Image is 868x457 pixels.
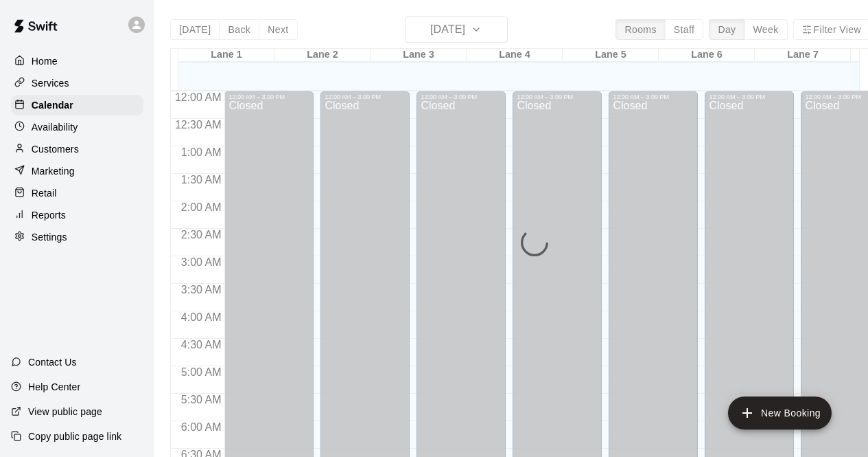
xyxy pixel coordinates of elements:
div: 12:00 AM – 3:00 PM [709,93,790,100]
div: 12:00 AM – 3:00 PM [517,93,598,100]
p: Availability [32,120,78,134]
div: Lane 7 [755,49,851,62]
p: Reports [32,208,66,222]
a: Reports [11,205,143,225]
a: Calendar [11,95,143,115]
p: Copy public page link [28,430,121,443]
span: 1:30 AM [178,174,225,186]
span: 2:30 AM [178,229,225,241]
div: 12:00 AM – 3:00 PM [421,93,502,100]
div: Lane 1 [178,49,274,62]
p: Services [32,76,69,90]
p: View public page [28,405,102,419]
a: Services [11,73,143,93]
p: Home [32,54,58,68]
div: 12:00 AM – 3:00 PM [228,93,309,100]
p: Customers [32,142,79,156]
span: 5:30 AM [178,394,225,405]
p: Settings [32,230,67,244]
div: 12:00 AM – 3:00 PM [613,93,694,100]
span: 5:00 AM [178,366,225,378]
span: 2:00 AM [178,201,225,213]
span: 12:30 AM [172,119,225,131]
div: Lane 4 [467,49,563,62]
a: Retail [11,183,143,203]
span: 4:00 AM [178,311,225,323]
span: 4:30 AM [178,339,225,350]
a: Customers [11,139,143,159]
p: Retail [32,186,57,200]
span: 3:00 AM [178,256,225,268]
span: 1:00 AM [178,146,225,158]
div: 12:00 AM – 3:00 PM [325,93,406,100]
p: Marketing [32,164,75,178]
div: Lane 3 [371,49,467,62]
p: Contact Us [28,355,77,369]
div: Lane 5 [563,49,659,62]
div: Lane 6 [659,49,755,62]
p: Help Center [28,380,80,394]
button: add [728,397,832,430]
span: 12:00 AM [172,91,225,103]
a: Home [11,51,143,71]
span: 6:00 AM [178,421,225,433]
span: 3:30 AM [178,284,225,296]
p: Calendar [32,98,73,112]
div: Lane 2 [274,49,371,62]
a: Settings [11,227,143,247]
a: Marketing [11,161,143,181]
a: Availability [11,117,143,137]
